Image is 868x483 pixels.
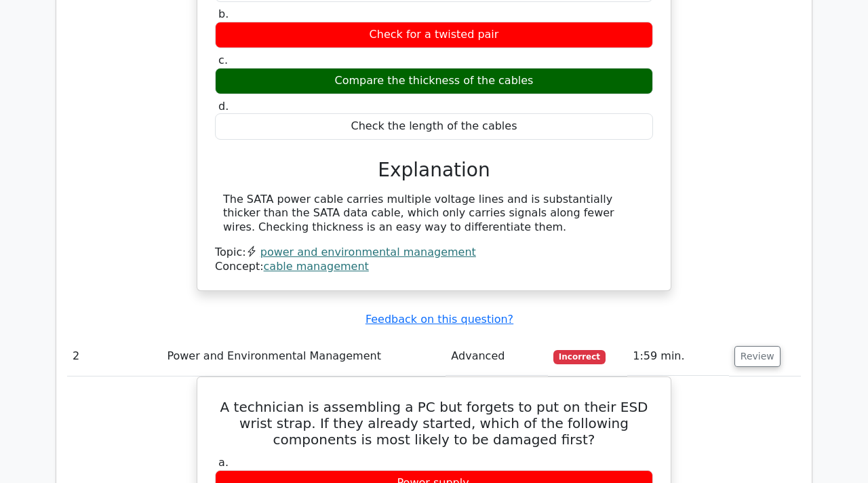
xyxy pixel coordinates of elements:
div: The SATA power cable carries multiple voltage lines and is substantially thicker than the SATA da... [223,193,645,235]
h3: Explanation [223,159,645,182]
td: 1:59 min. [627,337,729,376]
div: Check for a twisted pair [215,22,653,48]
span: b. [218,7,229,20]
td: 2 [67,337,161,376]
td: Power and Environmental Management [161,337,446,376]
div: Topic: [215,246,653,260]
td: Advanced [446,337,548,376]
a: cable management [264,260,369,273]
div: Concept: [215,260,653,274]
button: Review [734,346,781,367]
h5: A technician is assembling a PC but forgets to put on their ESD wrist strap. If they already star... [214,399,654,448]
span: Incorrect [553,350,606,364]
span: d. [218,100,229,113]
a: power and environmental management [260,246,476,258]
div: Compare the thickness of the cables [215,68,653,94]
a: Feedback on this question? [366,313,513,326]
span: c. [218,54,228,66]
div: Check the length of the cables [215,113,653,140]
span: a. [218,456,229,469]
